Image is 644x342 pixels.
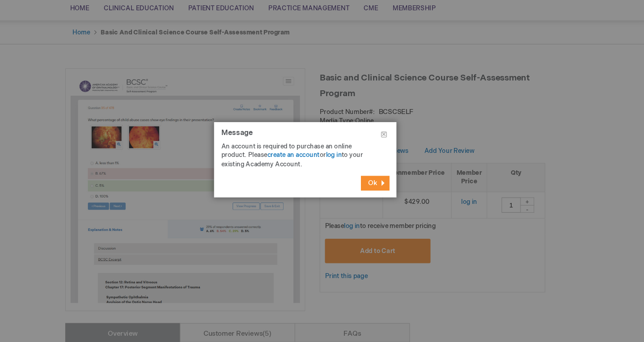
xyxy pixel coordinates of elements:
[287,164,335,171] a: create an account
[341,164,356,171] a: log in
[381,190,389,197] span: Ok
[374,187,400,200] button: Ok
[244,144,400,156] h1: Message
[244,156,387,181] p: An account is required to purchase an online product. Please or to your existing Academy Account.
